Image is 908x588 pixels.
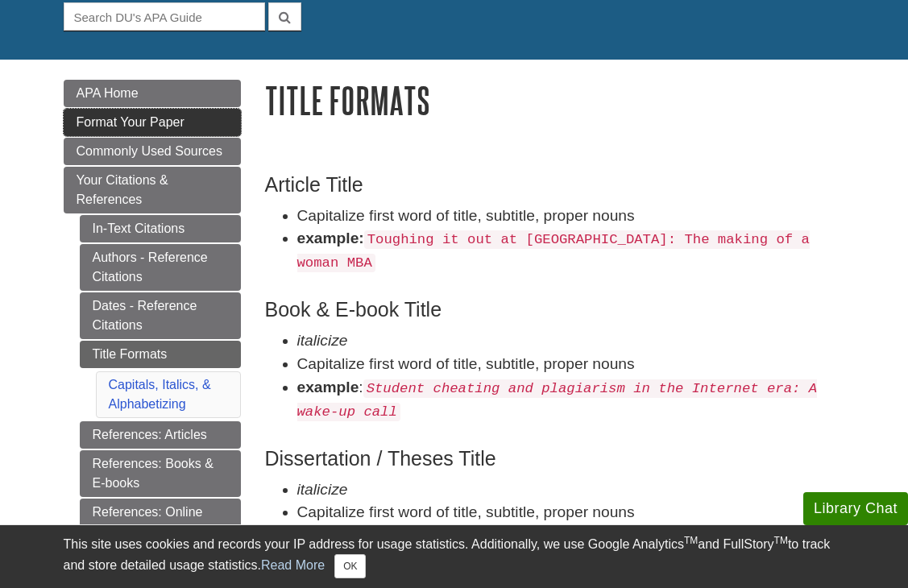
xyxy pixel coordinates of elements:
[64,535,845,578] div: This site uses cookies and records your IP address for usage statistics. Additionally, we use Goo...
[265,298,845,321] h3: Book & E-book Title
[297,230,364,246] strong: example:
[803,492,908,525] button: Library Chat
[80,292,241,339] a: Dates - Reference Citations
[80,244,241,291] a: Authors - Reference Citations
[64,138,241,165] a: Commonly Used Sources
[297,353,845,376] li: Capitalize first word of title, subtitle, proper nouns
[297,379,359,395] strong: example
[297,230,810,272] code: Toughing it out at [GEOGRAPHIC_DATA]: The making of a woman MBA
[77,144,222,158] span: Commonly Used Sources
[77,173,168,206] span: Your Citations & References
[261,558,325,572] a: Read More
[774,535,788,546] sup: TM
[297,501,845,524] li: Capitalize first word of title, subtitle, proper nouns
[64,2,265,31] input: Search DU's APA Guide
[77,86,139,100] span: APA Home
[80,499,241,545] a: References: Online Sources
[265,173,845,197] h3: Article Title
[297,481,348,498] em: italicize
[80,450,241,497] a: References: Books & E-books
[80,421,241,449] a: References: Articles
[334,554,366,578] button: Close
[80,215,241,242] a: In-Text Citations
[297,376,845,423] li: :
[297,381,818,420] em: Student cheating and plagiarism in the Internet era: A wake-up call
[64,109,241,136] a: Format Your Paper
[297,332,348,349] em: italicize
[80,341,241,368] a: Title Formats
[684,535,698,546] sup: TM
[109,378,211,411] a: Capitals, Italics, & Alphabetizing
[265,80,845,121] h1: Title Formats
[297,205,845,228] li: Capitalize first word of title, subtitle, proper nouns
[265,447,845,470] h3: Dissertation / Theses Title
[77,115,185,129] span: Format Your Paper
[64,167,241,213] a: Your Citations & References
[64,80,241,107] a: APA Home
